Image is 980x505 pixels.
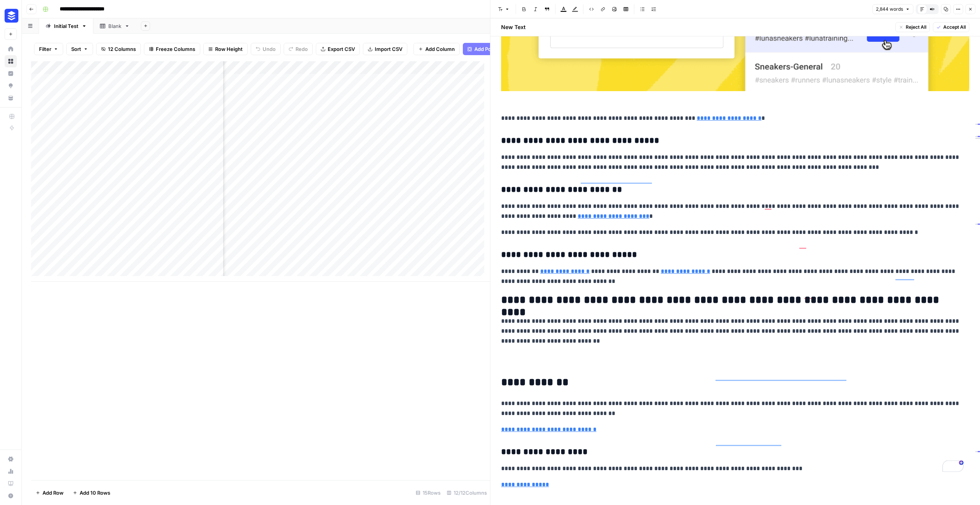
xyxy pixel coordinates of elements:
[5,477,17,490] a: Learning Hub
[144,43,200,55] button: Freeze Columns
[80,489,110,497] span: Add 10 Rows
[872,4,913,14] button: 2,844 words
[5,55,17,67] a: Browse
[156,45,195,53] span: Freeze Columns
[5,9,18,23] img: Buffer Logo
[34,43,63,55] button: Filter
[5,453,17,465] a: Settings
[215,45,243,53] span: Row Height
[5,465,17,477] a: Usage
[328,45,355,53] span: Export CSV
[375,45,402,53] span: Import CSV
[284,43,313,55] button: Redo
[42,489,64,497] span: Add Row
[363,43,407,55] button: Import CSV
[413,487,444,499] div: 15 Rows
[68,487,115,499] button: Add 10 Rows
[5,67,17,80] a: Insights
[54,22,78,30] div: Initial Test
[876,6,903,13] span: 2,844 words
[895,22,930,32] button: Reject All
[316,43,360,55] button: Export CSV
[933,22,969,32] button: Accept All
[5,80,17,92] a: Opportunities
[296,45,308,53] span: Redo
[93,18,136,34] a: Blank
[463,43,521,55] button: Add Power Agent
[5,92,17,104] a: Your Data
[39,18,93,34] a: Initial Test
[5,490,17,502] button: Help + Support
[943,24,966,31] span: Accept All
[444,487,490,499] div: 12/12 Columns
[203,43,248,55] button: Row Height
[31,487,68,499] button: Add Row
[108,22,121,30] div: Blank
[5,43,17,55] a: Home
[5,6,17,25] button: Workspace: Buffer
[108,45,136,53] span: 12 Columns
[71,45,81,53] span: Sort
[39,45,51,53] span: Filter
[474,45,516,53] span: Add Power Agent
[263,45,276,53] span: Undo
[906,24,926,31] span: Reject All
[501,23,526,31] h2: New Text
[251,43,281,55] button: Undo
[425,45,455,53] span: Add Column
[96,43,141,55] button: 12 Columns
[66,43,93,55] button: Sort
[413,43,460,55] button: Add Column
